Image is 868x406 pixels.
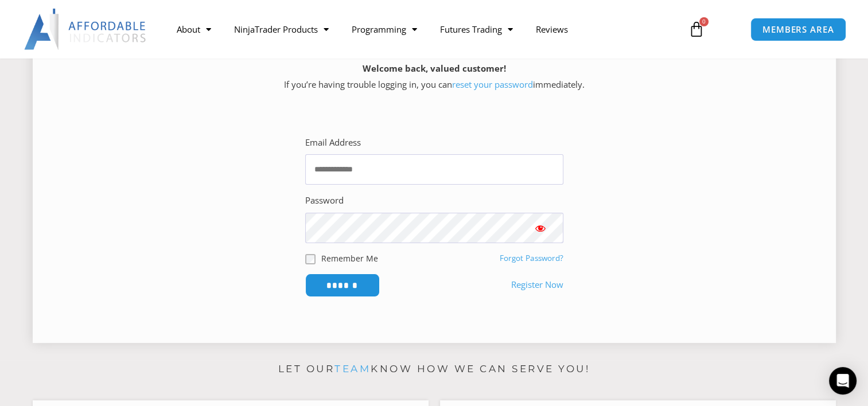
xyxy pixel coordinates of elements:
[24,9,147,50] img: LogoAI | Affordable Indicators – NinjaTrader
[334,363,371,374] a: team
[762,25,834,34] span: MEMBERS AREA
[53,61,816,93] p: If you’re having trouble logging in, you can immediately.
[671,13,722,46] a: 0
[452,79,533,90] a: reset your password
[165,16,222,42] a: About
[511,277,563,293] a: Register Now
[321,252,378,264] label: Remember Me
[428,16,524,42] a: Futures Trading
[750,18,846,41] a: MEMBERS AREA
[305,135,361,151] label: Email Address
[829,367,857,395] div: Open Intercom Messenger
[524,16,579,42] a: Reviews
[699,17,709,26] span: 0
[165,16,677,42] nav: Menu
[500,253,563,263] a: Forgot Password?
[33,360,836,378] p: Let our know how we can serve you!
[517,213,563,243] button: Show password
[340,16,428,42] a: Programming
[222,16,340,42] a: NinjaTrader Products
[305,193,344,209] label: Password
[363,63,506,74] strong: Welcome back, valued customer!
